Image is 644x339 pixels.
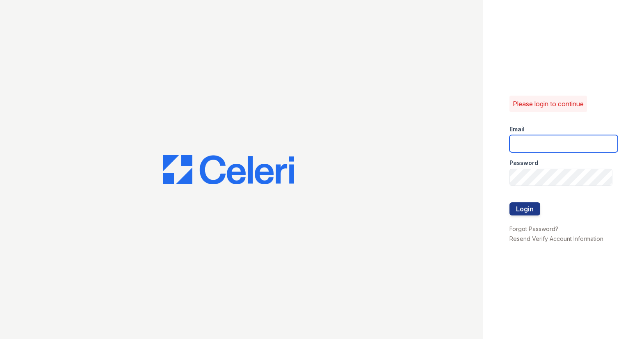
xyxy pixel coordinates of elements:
[509,202,540,215] button: Login
[513,99,584,109] p: Please login to continue
[509,125,525,133] label: Email
[509,225,558,232] a: Forgot Password?
[163,155,294,184] img: CE_Logo_Blue-a8612792a0a2168367f1c8372b55b34899dd931a85d93a1a3d3e32e68fde9ad4.png
[509,159,538,167] label: Password
[509,235,603,242] a: Resend Verify Account Information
